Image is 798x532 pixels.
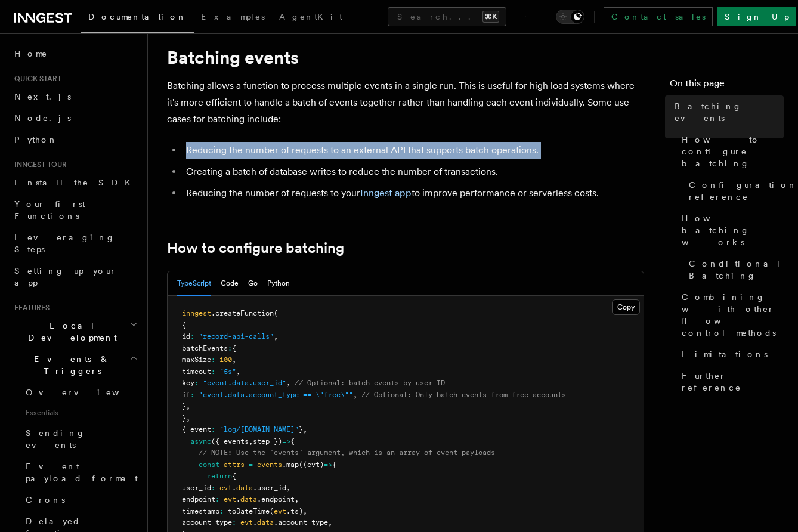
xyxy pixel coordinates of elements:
[201,12,265,21] span: Examples
[249,437,253,446] span: ,
[219,355,232,364] span: 100
[303,425,307,434] span: ,
[257,518,274,527] span: data
[81,4,194,33] a: Documentation
[183,142,644,159] li: Reducing the number of requests to an external API that supports batch operations.
[183,185,644,202] li: Reducing the number of requests to your to improve performance or serverless costs.
[282,460,299,469] span: .map
[207,472,232,480] span: return
[211,425,215,434] span: :
[10,129,140,150] a: Python
[14,135,58,144] span: Python
[10,43,140,64] a: Home
[232,472,236,480] span: {
[190,391,194,399] span: :
[274,518,328,527] span: .account_type
[612,299,640,315] button: Copy
[167,78,644,128] p: Batching allows a function to process multiple events in a single run. This is useful for high lo...
[26,388,149,397] span: Overview
[232,355,236,364] span: ,
[272,4,349,32] a: AgentKit
[274,507,286,515] span: evt
[14,48,48,60] span: Home
[286,484,290,492] span: ,
[353,391,357,399] span: ,
[199,449,495,457] span: // NOTE: Use the `events` argument, which is an array of event payloads
[670,95,784,129] a: Batching events
[186,414,190,422] span: ,
[203,379,286,387] span: "event.data.user_id"
[10,227,140,260] a: Leveraging Steps
[182,518,232,527] span: account_type
[190,332,194,341] span: :
[682,348,768,360] span: Limitations
[677,286,784,344] a: Combining with other flow control methods
[221,271,239,296] button: Code
[219,367,236,376] span: "5s"
[236,495,240,503] span: .
[684,253,784,286] a: Conditional Batching
[10,172,140,193] a: Install the SDK
[228,507,270,515] span: toDateTime
[21,489,140,511] a: Crons
[182,484,211,492] span: user_id
[303,507,307,515] span: ,
[267,271,290,296] button: Python
[167,47,644,68] h1: Batching events
[224,495,236,503] span: evt
[219,484,232,492] span: evt
[182,414,186,422] span: }
[21,403,140,422] span: Essentials
[186,402,190,410] span: ,
[682,212,784,248] span: How batching works
[282,437,290,446] span: =>
[182,367,211,376] span: timeout
[14,233,115,254] span: Leveraging Steps
[14,113,71,123] span: Node.js
[224,460,245,469] span: attrs
[194,379,199,387] span: :
[21,382,140,403] a: Overview
[10,320,130,344] span: Local Development
[194,4,272,32] a: Examples
[388,7,506,26] button: Search...⌘K
[14,92,71,101] span: Next.js
[249,460,253,469] span: =
[324,460,332,469] span: =>
[211,355,215,364] span: :
[684,174,784,208] a: Configuration reference
[240,518,253,527] span: evt
[182,344,228,352] span: batchEvents
[717,7,796,26] a: Sign Up
[14,266,117,287] span: Setting up your app
[182,425,211,434] span: { event
[360,187,412,199] a: Inngest app
[670,76,784,95] h4: On this page
[10,74,61,83] span: Quick start
[26,428,85,450] span: Sending events
[677,344,784,365] a: Limitations
[182,332,190,341] span: id
[677,365,784,398] a: Further reference
[286,379,290,387] span: ,
[26,462,138,483] span: Event payload format
[677,208,784,253] a: How batching works
[279,12,342,21] span: AgentKit
[257,460,282,469] span: events
[88,12,187,21] span: Documentation
[274,332,278,341] span: ,
[299,425,303,434] span: }
[270,507,274,515] span: (
[248,271,258,296] button: Go
[182,379,194,387] span: key
[10,193,140,227] a: Your first Functions
[21,422,140,456] a: Sending events
[182,507,219,515] span: timestamp
[14,199,85,221] span: Your first Functions
[182,391,190,399] span: if
[219,507,224,515] span: :
[211,484,215,492] span: :
[361,391,566,399] span: // Optional: Only batch events from free accounts
[257,495,295,503] span: .endpoint
[675,100,784,124] span: Batching events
